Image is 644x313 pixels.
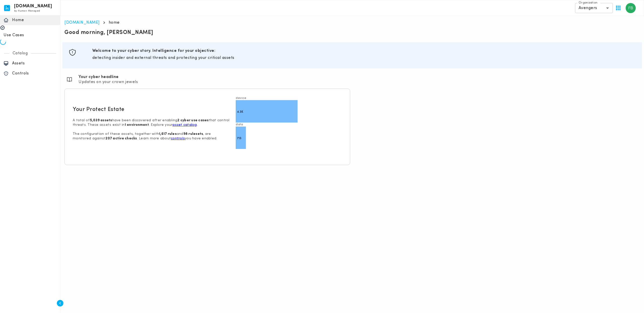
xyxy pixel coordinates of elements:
[626,3,636,13] img: Francis Botavara
[73,106,125,113] h5: Your Protect Estate
[73,118,230,141] p: A total of have been discovered after enabling that control threats. These assets exist in . Expl...
[92,55,636,60] p: detecting insider and external threats and protecting your critical assets
[4,5,10,11] img: invicta.io
[172,123,197,127] a: asset catalog
[237,137,242,140] text: 713
[236,97,246,100] text: device
[12,18,57,23] p: Home
[9,51,31,56] p: Catalog
[109,20,120,25] p: home
[78,80,138,85] p: Updates on your crown jewels
[92,48,636,53] h6: Welcome to your cyber story. Intelligence for your objective:
[14,5,52,8] h6: [DOMAIN_NAME]
[177,119,209,122] strong: 2 cyber use cases
[171,137,185,140] a: controls
[236,123,243,126] text: data
[64,29,640,36] p: Good morning, [PERSON_NAME]
[12,71,57,76] p: Controls
[579,1,597,5] label: Organization
[64,21,100,25] a: [DOMAIN_NAME]
[78,74,138,80] h6: Your cyber headline
[575,3,613,13] div: Avengers
[183,132,203,136] strong: 98 rulesets
[90,119,112,122] strong: 5,039 assets
[237,110,243,113] text: 4.3K
[14,10,40,12] span: by Human Managed
[125,123,149,127] strong: 1 environment
[159,132,177,136] strong: 1,617 rules
[624,1,638,15] button: User
[4,33,60,38] p: Use Cases
[105,137,137,140] strong: 207 active checks
[64,20,640,25] nav: breadcrumb
[12,61,57,66] p: Assets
